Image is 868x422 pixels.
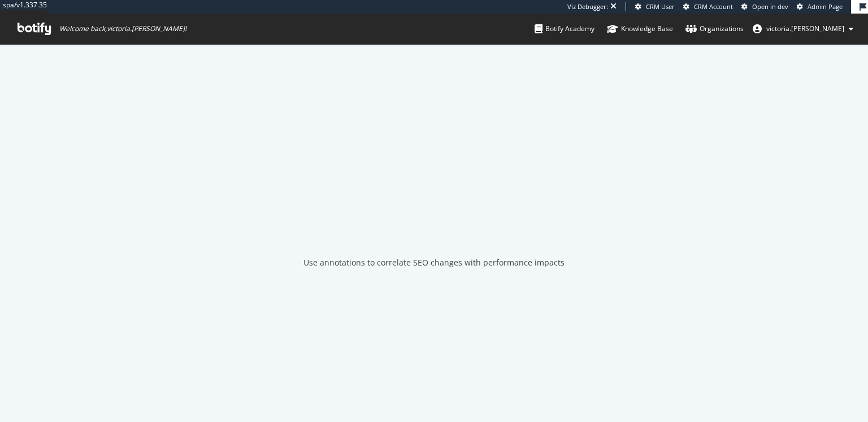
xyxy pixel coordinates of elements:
[303,257,565,268] div: Use annotations to correlate SEO changes with performance impacts
[741,2,788,11] a: Open in dev
[694,2,733,11] span: CRM Account
[683,2,733,11] a: CRM Account
[59,24,186,33] span: Welcome back, victoria.[PERSON_NAME] !
[607,23,673,34] div: Knowledge Base
[635,2,675,11] a: CRM User
[766,24,844,33] span: victoria.wong
[567,2,608,11] div: Viz Debugger:
[535,14,594,44] a: Botify Academy
[607,14,673,44] a: Knowledge Base
[535,23,594,34] div: Botify Academy
[808,2,843,11] span: Admin Page
[752,2,788,11] span: Open in dev
[685,23,744,34] div: Organizations
[685,14,744,44] a: Organizations
[393,198,475,239] div: animation
[744,20,862,38] button: victoria.[PERSON_NAME]
[797,2,843,11] a: Admin Page
[646,2,675,11] span: CRM User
